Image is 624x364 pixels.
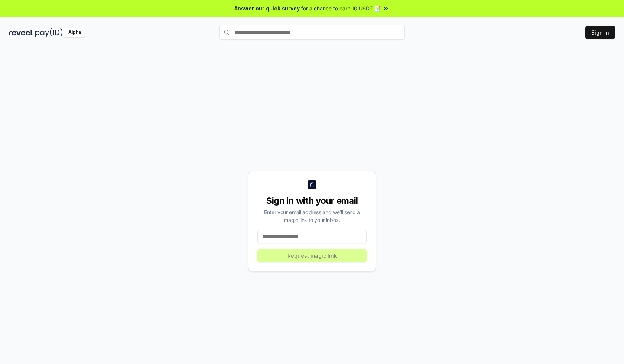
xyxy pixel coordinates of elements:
[257,208,367,224] div: Enter your email address and we’ll send a magic link to your inbox.
[585,26,615,39] button: Sign In
[9,28,34,37] img: reveel_dark
[35,28,63,37] img: pay_id
[308,180,316,189] img: logo_small
[64,28,85,37] div: Alpha
[234,4,300,12] span: Answer our quick survey
[301,4,381,12] span: for a chance to earn 10 USDT 📝
[257,195,367,207] div: Sign in with your email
